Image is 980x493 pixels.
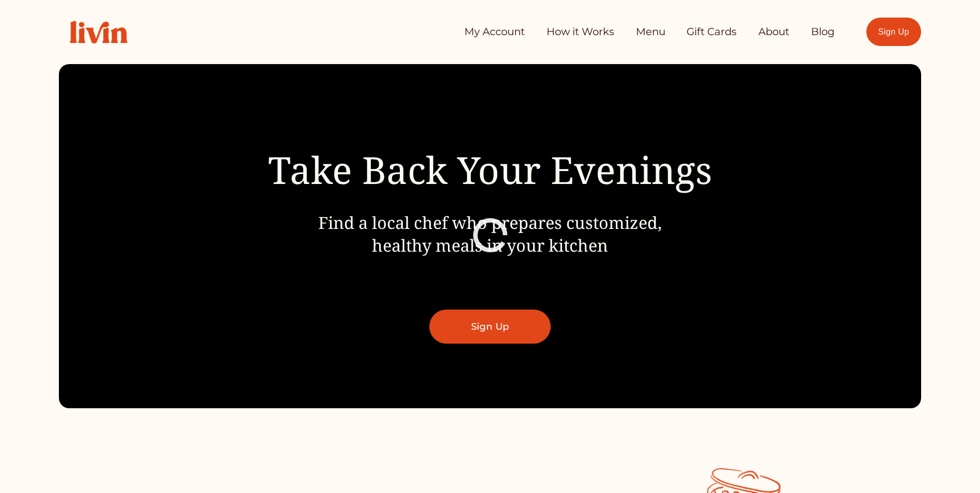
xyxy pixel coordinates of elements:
[59,10,138,54] img: Livin
[268,144,712,195] span: Take Back Your Evenings
[811,22,835,42] a: Blog
[547,22,614,42] a: How it Works
[758,22,789,42] a: About
[464,22,525,42] a: My Account
[866,18,922,46] a: Sign Up
[636,22,665,42] a: Menu
[429,310,551,344] a: Sign Up
[687,22,737,42] a: Gift Cards
[318,211,662,256] span: Find a local chef who prepares customized, healthy meals in your kitchen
